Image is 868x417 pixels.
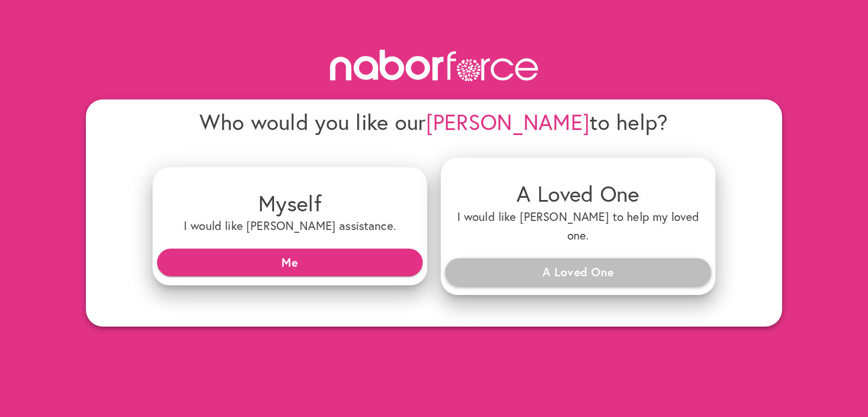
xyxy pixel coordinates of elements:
h6: I would like [PERSON_NAME] assistance. [162,216,418,235]
button: A Loved One [445,258,711,285]
h4: Who would you like our to help? [153,108,715,135]
span: Me [166,252,414,272]
span: [PERSON_NAME] [426,107,590,136]
h4: Myself [162,190,418,216]
h4: A Loved One [450,180,706,207]
button: Me [157,249,423,276]
span: A Loved One [454,262,702,282]
h6: I would like [PERSON_NAME] to help my loved one. [450,207,706,245]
